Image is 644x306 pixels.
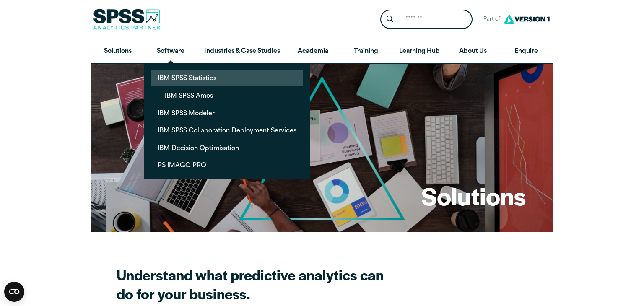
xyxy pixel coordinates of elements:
a: IBM SPSS Modeler [151,105,303,121]
h1: Solutions [421,179,526,212]
a: Software [144,39,197,64]
a: IBM SPSS Collaboration Deployment Services [151,122,303,138]
h2: Understand what predictive analytics can do for your business. [117,265,396,303]
form: Site Header Search Form [380,10,473,29]
a: PS IMAGO PRO [151,157,303,173]
a: IBM SPSS Statistics [151,70,303,86]
img: Version1 Logo [501,11,552,27]
a: Enquire [500,39,553,64]
span: Part of [479,13,501,26]
a: IBM Decision Optimisation [151,140,303,156]
a: Academia [287,39,340,64]
button: Search magnifying glass icon [382,12,398,27]
a: IBM SPSS Amos [158,88,303,103]
nav: Desktop version of site main menu [91,39,553,64]
ul: Software [144,63,310,179]
button: Open CMP widget [4,282,24,302]
a: Solutions [91,39,144,64]
a: Learning Hub [392,39,447,64]
a: Industries & Case Studies [197,39,287,64]
svg: Search magnifying glass icon [387,16,393,23]
a: Training [340,39,392,64]
a: About Us [447,39,499,64]
img: SPSS Analytics Partner [93,9,160,30]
